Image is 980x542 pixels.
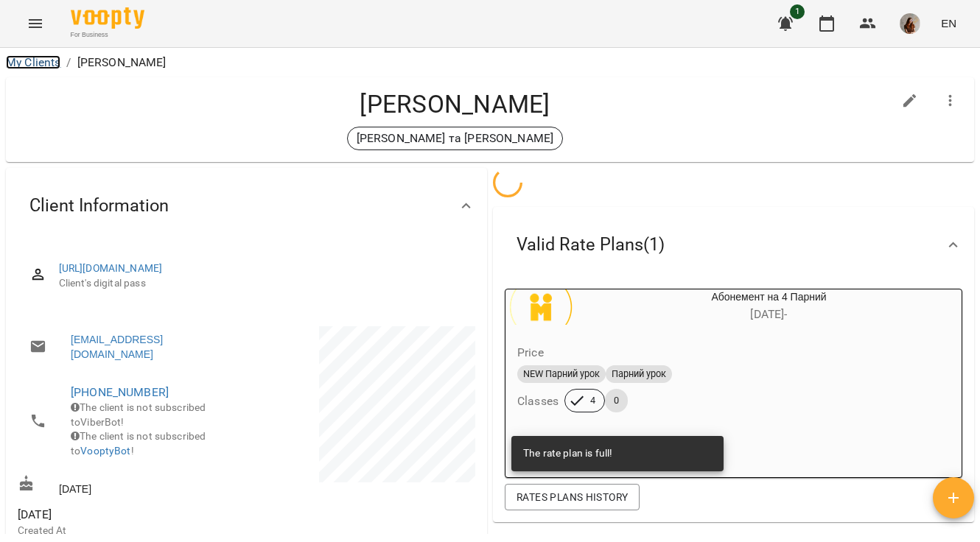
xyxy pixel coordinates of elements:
[6,54,974,71] nav: breadcrumb
[517,342,544,363] h6: Price
[517,391,559,412] h6: Classes
[71,332,232,362] a: [EMAIL_ADDRESS][DOMAIN_NAME]
[59,276,463,291] span: Client's digital pass
[66,54,71,71] li: /
[941,15,956,31] span: EN
[790,4,805,19] span: 1
[6,168,487,244] div: Client Information
[605,394,628,407] span: 0
[71,30,144,40] span: For Business
[576,289,962,325] div: Абонемент на 4 Парний
[357,130,553,147] p: [PERSON_NAME] та [PERSON_NAME]
[505,289,962,430] button: Абонемент на 4 Парний[DATE]- PriceNEW Парний урокПарний урокClasses40
[18,506,244,524] span: [DATE]
[347,127,563,150] div: [PERSON_NAME] та [PERSON_NAME]
[750,307,787,321] span: [DATE] -
[18,89,892,119] h4: [PERSON_NAME]
[935,10,962,37] button: EN
[523,440,612,467] div: The rate plan is full!
[18,6,53,41] button: Menu
[71,430,206,457] span: The client is not subscribed to !
[15,472,247,499] div: [DATE]
[71,385,169,399] a: [PHONE_NUMBER]
[517,488,628,506] span: Rates Plans History
[505,289,576,325] div: Абонемент на 4 Парний
[18,524,244,538] p: Created At
[29,194,169,217] span: Client Information
[59,262,163,274] a: [URL][DOMAIN_NAME]
[6,55,60,69] a: My Clients
[77,54,167,71] p: [PERSON_NAME]
[71,7,144,29] img: Voopty Logo
[80,445,130,457] a: VooptyBot
[606,367,672,381] span: Парний урок
[581,394,604,407] span: 4
[505,484,640,510] button: Rates Plans History
[517,233,665,256] span: Valid Rate Plans ( 1 )
[517,367,606,381] span: NEW Парний урок
[900,13,920,34] img: 3ce433daf340da6b7c5881d4c37f3cdb.png
[71,401,206,428] span: The client is not subscribed to ViberBot!
[493,207,974,283] div: Valid Rate Plans(1)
